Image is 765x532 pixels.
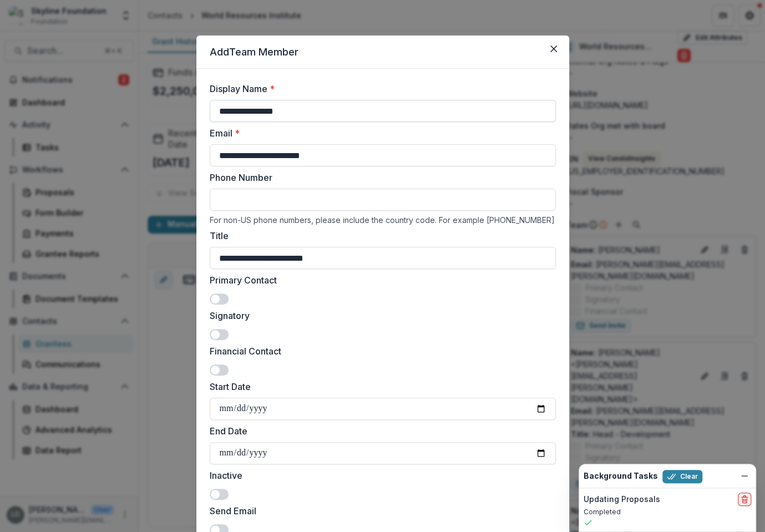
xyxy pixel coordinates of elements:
[584,495,660,504] h2: Updating Proposals
[210,469,549,482] label: Inactive
[662,470,702,483] button: Clear
[210,215,556,225] div: For non-US phone numbers, please include the country code. For example [PHONE_NUMBER]
[210,82,549,95] label: Display Name
[738,493,751,506] button: delete
[545,40,563,58] button: Close
[210,344,549,358] label: Financial Contact
[584,472,658,481] h2: Background Tasks
[210,229,549,242] label: Title
[210,424,549,438] label: End Date
[584,507,751,517] p: Completed
[196,36,569,69] header: Add Team Member
[210,126,549,140] label: Email
[210,273,549,287] label: Primary Contact
[210,504,549,518] label: Send Email
[210,380,549,393] label: Start Date
[738,469,751,483] button: Dismiss
[210,309,549,322] label: Signatory
[210,171,549,184] label: Phone Number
